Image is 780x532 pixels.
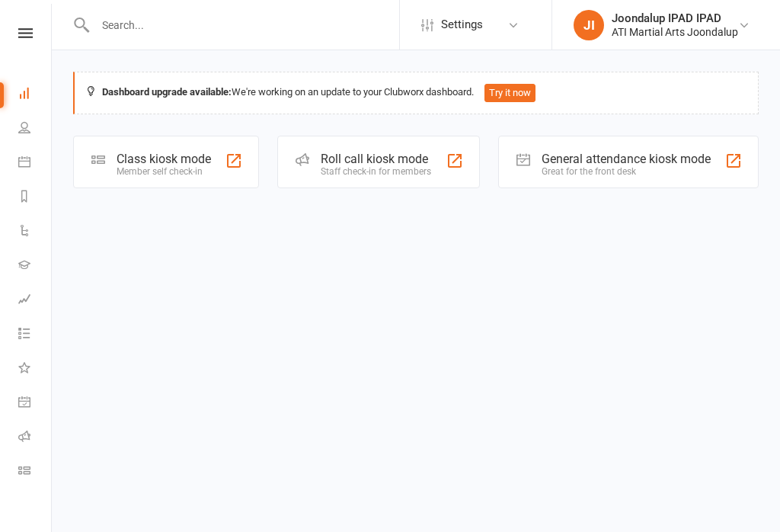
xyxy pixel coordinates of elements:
div: Roll call kiosk mode [321,152,431,166]
div: Great for the front desk [542,166,711,177]
div: We're working on an update to your Clubworx dashboard. [73,72,759,114]
a: Assessments [18,284,53,318]
a: Class kiosk mode [18,455,53,489]
div: JI [574,10,604,40]
span: Settings [441,8,483,42]
a: Calendar [18,146,53,181]
div: Staff check-in for members [321,166,431,177]
a: Roll call kiosk mode [18,421,53,455]
a: Dashboard [18,78,53,112]
div: General attendance kiosk mode [542,152,711,166]
div: ATI Martial Arts Joondalup [612,25,738,39]
input: Search... [91,14,399,36]
button: Try it now [484,84,535,102]
div: Joondalup IPAD IPAD [612,11,738,25]
div: Class kiosk mode [117,152,211,166]
div: Member self check-in [117,166,211,177]
a: General attendance kiosk mode [18,386,53,421]
a: Reports [18,181,53,215]
a: What's New [18,352,53,386]
a: People [18,112,53,146]
strong: Dashboard upgrade available: [102,86,232,98]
